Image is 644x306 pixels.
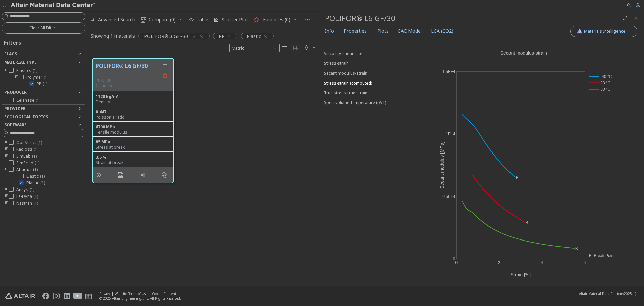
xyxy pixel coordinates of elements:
span: Radioss [16,147,38,152]
div: Strain at break [96,160,170,165]
a: Privacy [99,291,110,296]
span: Altair Material Data Center [579,291,621,296]
div: grid [87,53,322,286]
button: Secant modulus-strain [322,68,430,78]
button: Stress-strain (computed) [322,78,430,88]
div: PP-GF30 [96,78,160,83]
i:  [282,45,288,51]
div: Stress at break [96,145,170,150]
span: Ansys [16,187,34,192]
i:  [118,172,123,178]
span: Producer [4,89,27,95]
button: Stress-strain [322,58,430,68]
button: AI CopilotMaterials Intelligence [570,26,637,37]
button: Table View [280,43,290,53]
button: Theme [301,43,319,53]
button: Producer [2,88,85,96]
span: Metric [229,44,280,52]
div: © 2025 Altair Engineering, Inc. All Rights Reserved. [99,296,181,301]
span: Celanese [16,98,40,103]
span: OptiStruct [16,140,42,145]
i:  [304,45,309,51]
img: Altair Material Data Center [11,2,96,9]
span: Plastic [247,33,261,39]
button: Software [2,121,85,129]
span: Info [325,26,334,36]
span: Material Type [4,59,37,65]
img: Altair Engineering [5,293,35,299]
span: ( 1 ) [40,173,45,179]
i: toogle group [14,75,19,80]
div: Poisson's ratio [96,115,170,120]
span: Plastic [26,180,45,186]
i:  [293,45,299,51]
button: Flags [2,50,85,58]
button: Clear All Filters [2,22,85,34]
button: Close [631,13,641,24]
div: Stress-strain [324,60,349,66]
i:  [162,172,167,178]
span: ( 1 ) [40,180,45,186]
button: PDF Download [115,168,129,182]
span: POLIFOR®L6GF~30 [144,33,188,39]
span: Materials Intelligence [584,29,625,34]
div: Filters [2,34,24,50]
span: ( 1 ) [35,160,39,166]
span: Plastics [16,68,37,73]
span: PP [219,33,225,39]
div: 6700 MPa [96,124,170,130]
span: ( 1 ) [37,140,42,145]
div: (v2025.1) [579,291,636,296]
div: Secant modulus-strain [324,70,367,76]
span: ( 1 ) [33,68,37,73]
button: Full Screen [620,13,631,24]
button: Similar search [159,168,173,182]
div: Viscosity-shear rate [324,51,362,56]
i: toogle group [4,201,9,206]
span: Plots [377,26,389,36]
span: Software [4,122,27,128]
div: Stress-strain (computed) [324,80,372,86]
span: ( 1 ) [33,167,38,172]
button: Viscosity-shear rate [322,49,430,58]
span: Nastran [16,201,38,206]
span: CAE Model [398,26,422,36]
div: Showing 1 materials [91,33,135,39]
span: Flags [4,51,17,57]
span: Compare (0) [149,17,176,22]
span: Provider [4,106,26,112]
div: Unit System [229,44,280,52]
span: ( 1 ) [33,200,38,206]
span: Abaqus [16,167,38,172]
span: Advanced Search [98,17,135,22]
button: Ecological Topics [2,113,85,121]
div: POLIFOR® L6 GF/30 [325,13,620,24]
div: 1120 kg/m³ [96,94,170,99]
button: POLIFOR® L6 GF/30 [96,62,160,78]
button: Details [93,168,107,182]
a: Cookie Consent [152,291,176,296]
div: True stress-true strain [324,90,367,96]
p: Celanese [96,83,160,88]
span: SimSolid [16,160,39,166]
div: Spec. volume-temperature (pVT) [324,100,386,105]
span: Clear All Filters [29,25,58,31]
div: 3.5 % [96,155,170,160]
i: toogle group [4,194,9,199]
button: Favorite [160,71,170,81]
i:  [141,17,146,23]
i: toogle group [4,154,9,159]
button: Spec. volume-temperature (pVT) [322,98,430,107]
i: toogle group [4,187,9,192]
span: Scatter Plot [222,17,248,22]
span: SimLab [16,154,37,159]
div: 0.447 [96,109,170,115]
span: ( 1 ) [36,97,40,103]
span: ( 1 ) [34,146,38,152]
button: True stress-true strain [322,88,430,98]
span: Table [197,17,208,22]
img: AI Copilot [577,29,582,34]
span: ( 1 ) [44,74,48,80]
button: Tile View [290,43,301,53]
span: Elastic [26,174,45,179]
